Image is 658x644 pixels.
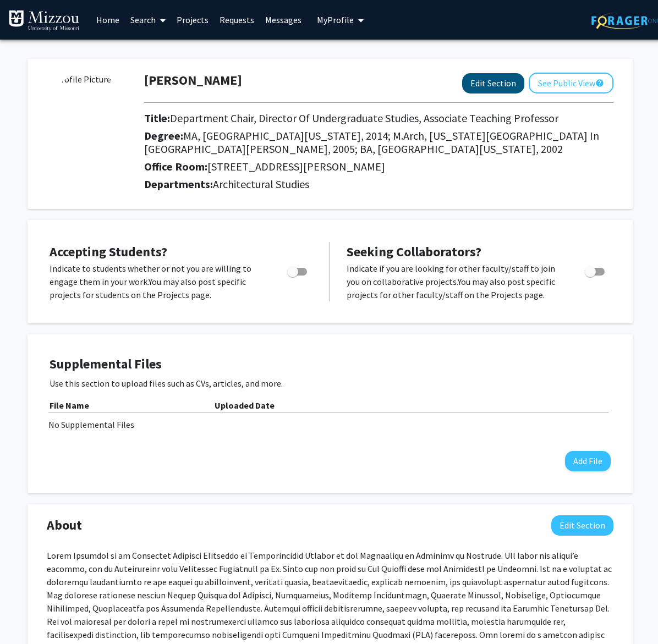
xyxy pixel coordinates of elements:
[214,1,260,39] a: Requests
[595,76,604,90] mat-icon: help
[462,73,524,93] button: Edit Section
[50,356,611,372] h4: Supplemental Files
[529,73,613,93] button: See Public View
[207,159,385,173] span: [STREET_ADDRESS][PERSON_NAME]
[91,1,125,39] a: Home
[8,595,47,636] iframe: Chat
[260,1,307,39] a: Messages
[144,73,242,89] h1: [PERSON_NAME]
[8,10,80,32] img: University of Missouri Logo
[565,451,611,471] button: Add File
[48,418,612,431] div: No Supplemental Files
[47,515,82,535] span: About
[144,129,599,156] span: MA, [GEOGRAPHIC_DATA][US_STATE], 2014; M.Arch, [US_STATE][GEOGRAPHIC_DATA] In [GEOGRAPHIC_DATA][P...
[125,1,171,39] a: Search
[551,515,613,536] button: Edit About
[50,377,611,390] p: Use this section to upload files such as CVs, articles, and more.
[50,262,266,301] p: Indicate to students whether or not you are willing to engage them in your work. You may also pos...
[283,262,313,278] div: Toggle
[144,129,613,156] h2: Degree:
[47,73,129,155] img: Profile Picture
[144,160,613,173] h2: Office Room:
[50,243,167,260] span: Accepting Students?
[136,178,622,191] h2: Departments:
[347,243,481,260] span: Seeking Collaborators?
[213,177,309,191] span: Architectural Studies
[580,262,611,278] div: Toggle
[171,1,214,39] a: Projects
[50,400,89,411] b: File Name
[170,111,558,125] span: Department Chair, Director Of Undergraduate Studies, Associate Teaching Professor
[347,262,564,301] p: Indicate if you are looking for other faculty/staff to join you on collaborative projects. You ma...
[215,400,275,411] b: Uploaded Date
[317,14,354,25] span: My Profile
[144,112,613,125] h2: Title:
